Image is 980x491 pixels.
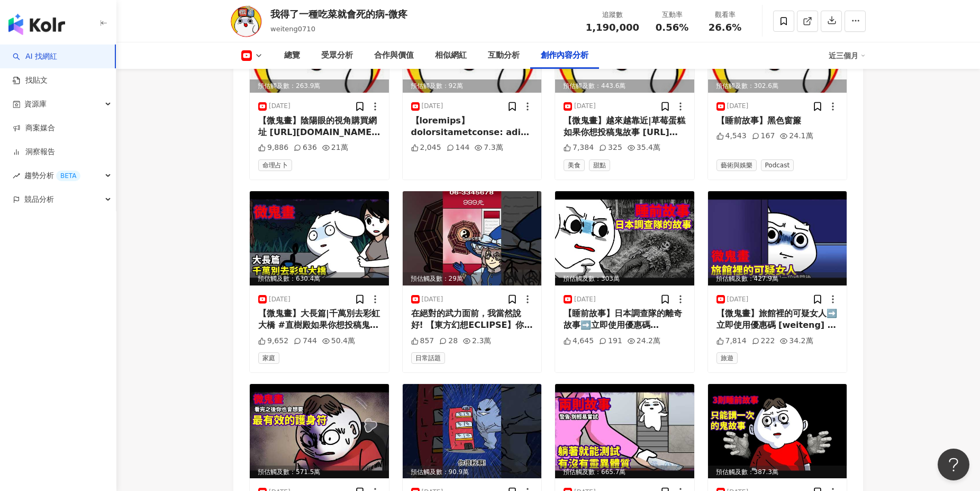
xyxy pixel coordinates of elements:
[258,115,380,139] div: 【微鬼畫】陰陽眼的視角購買網址 [URL][DOMAIN_NAME] 👻 8/21-8/25 限定！蝦皮中元節 好拜必buy 5折起! 🎁下單就抽Iphone 16! 理膚寶水禮盒! 💥 8/2...
[705,10,745,20] div: 觀看率
[555,384,694,478] div: post-image預估觸及數：665.7萬
[322,336,355,346] div: 50.4萬
[250,384,389,478] img: post-image
[439,336,458,346] div: 28
[321,49,353,62] div: 受眾分析
[56,171,80,181] div: BETA
[829,47,866,64] div: 近三個月
[628,336,660,346] div: 24.2萬
[250,79,389,93] div: 預估觸及數：263.9萬
[322,142,348,153] div: 21萬
[447,142,470,153] div: 144
[24,188,54,211] span: 競品分析
[258,159,292,171] span: 命理占卜
[374,49,414,62] div: 合作與價值
[13,123,55,133] a: 商案媒合
[555,79,694,93] div: 預估觸及數：443.6萬
[564,336,594,346] div: 4,645
[294,336,317,346] div: 744
[727,102,749,111] div: [DATE]
[270,25,315,33] span: weiteng0710
[258,336,288,346] div: 9,652
[258,142,288,153] div: 9,886
[599,142,622,153] div: 325
[250,272,389,285] div: 預估觸及數：630.4萬
[709,22,741,33] span: 26.6%
[24,164,80,188] span: 趨勢分析
[231,5,262,37] img: KOL Avatar
[24,92,47,116] span: 資源庫
[599,336,622,346] div: 191
[628,142,660,153] div: 35.4萬
[716,352,738,364] span: 旅遊
[555,191,694,285] div: post-image預估觸及數：303萬
[574,102,596,111] div: [DATE]
[716,336,747,346] div: 7,814
[269,102,291,111] div: [DATE]
[435,49,467,62] div: 相似網紅
[411,115,533,139] div: 【loremips】dolorsitametconse: adip eli（seddoeiu414t） inci（utlaboree65dO8-62ma） aliqu（enimad34m3v） ...
[574,295,596,304] div: [DATE]
[586,10,639,20] div: 追蹤數
[708,384,847,478] div: post-image預估觸及數：387.3萬
[555,466,694,479] div: 預估觸及數：665.7萬
[708,191,847,285] div: post-image預估觸及數：427.9萬
[13,51,57,62] a: searchAI 找網紅
[463,336,491,346] div: 2.3萬
[586,22,639,33] span: 1,190,000
[716,308,839,332] div: 【微鬼畫】旅館裡的可疑女人➡️立即使用優惠碼 [weiteng] 購買 Saily 數據方案，即享 85 折獨家優惠! 下載 Saily 應用程式或前往 [URL][DOMAIN_NAME] 安...
[589,159,610,171] span: 甜點
[780,336,813,346] div: 34.2萬
[411,308,533,332] div: 在絕對的武力面前，我當然說好! 【東方幻想ECLIPSE】你知道723是甚麼大日子嗎? 沒有錯!就是東方幻想ECLIPSE 繁體中文正式上線啦! 現在登入就送冰之妖精《[PERSON_NAME]...
[270,7,407,21] div: 我得了一種吃菜就會死的病-微疼
[488,49,520,62] div: 互動分析
[716,159,757,171] span: 藝術與娛樂
[258,352,279,364] span: 家庭
[564,115,686,139] div: 【微鬼畫】越來越靠近|草莓蛋糕如果你想投稿鬼故事 [URL][DOMAIN_NAME] #鬼故事 #草莓牛奶超好喝 #鬼故事 #草莓牛奶超好喝 合作信箱: [EMAIL_ADDRESS][DOM...
[708,191,847,285] img: post-image
[250,384,389,478] div: post-image預估觸及數：571.5萬
[403,191,542,285] div: post-image預估觸及數：29萬
[250,466,389,479] div: 預估觸及數：571.5萬
[250,191,389,285] div: post-image預估觸及數：630.4萬
[564,142,594,153] div: 7,384
[258,308,380,332] div: 【微鬼畫】大長篇|千萬別去彩虹大橋 #直樹殿如果你想投稿鬼故事 [URL][DOMAIN_NAME] #鬼故事 #草莓牛奶超好喝 #鬼故事 #草莓牛奶超好喝 合作信箱: [EMAIL_ADDRE...
[708,384,847,478] img: post-image
[422,295,443,304] div: [DATE]
[716,115,839,127] div: 【睡前故事】黑色窗簾
[727,295,749,304] div: [DATE]
[422,102,443,111] div: [DATE]
[8,14,65,35] img: logo
[708,79,847,93] div: 預估觸及數：302.6萬
[411,336,434,346] div: 857
[475,142,503,153] div: 7.3萬
[250,191,389,285] img: post-image
[652,10,692,20] div: 互動率
[555,384,694,478] img: post-image
[403,272,542,285] div: 預估觸及數：29萬
[13,75,48,86] a: 找貼文
[403,384,542,478] div: post-image預估觸及數：90.9萬
[403,384,542,478] img: post-image
[294,142,317,153] div: 636
[564,159,585,171] span: 美食
[656,22,688,33] span: 0.56%
[411,352,445,364] span: 日常話題
[555,272,694,285] div: 預估觸及數：303萬
[541,49,588,62] div: 創作內容分析
[403,79,542,93] div: 預估觸及數：92萬
[716,131,747,141] div: 4,543
[284,49,300,62] div: 總覽
[411,142,441,153] div: 2,045
[708,272,847,285] div: 預估觸及數：427.9萬
[555,191,694,285] img: post-image
[13,147,55,157] a: 洞察報告
[403,191,542,285] img: post-image
[780,131,813,141] div: 24.1萬
[938,449,969,480] iframe: Help Scout Beacon - Open
[269,295,291,304] div: [DATE]
[752,131,775,141] div: 167
[13,172,20,180] span: rise
[761,159,794,171] span: Podcast
[752,336,775,346] div: 222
